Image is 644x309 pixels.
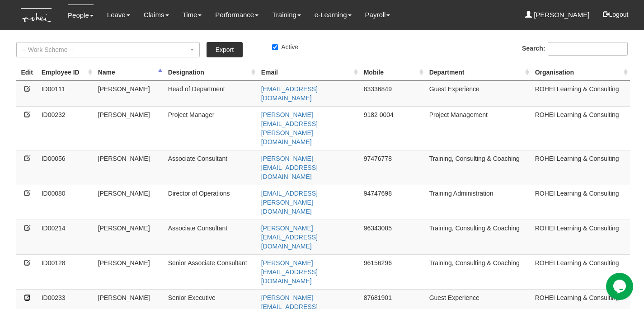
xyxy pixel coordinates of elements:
[207,42,243,57] a: Export
[38,185,94,220] td: ID00080
[22,45,188,54] div: -- Work Scheme --
[261,225,318,250] a: [PERSON_NAME][EMAIL_ADDRESS][DOMAIN_NAME]
[38,254,94,289] td: ID00128
[38,80,94,106] td: ID00111
[531,254,630,289] td: ROHEI Learning & Consulting
[426,106,531,150] td: Project Management
[258,64,360,81] th: Email : activate to sort column ascending
[531,64,630,81] th: Organisation : activate to sort column ascending
[165,106,258,150] td: Project Manager
[261,111,318,145] a: [PERSON_NAME][EMAIL_ADDRESS][PERSON_NAME][DOMAIN_NAME]
[94,254,165,289] td: [PERSON_NAME]
[606,273,635,300] iframe: chat widget
[360,64,426,81] th: Mobile : activate to sort column ascending
[315,5,352,25] a: e-Learning
[522,42,628,56] label: Search:
[68,5,94,26] a: People
[38,220,94,254] td: ID00214
[531,185,630,220] td: ROHEI Learning & Consulting
[16,42,200,57] button: -- Work Scheme --
[144,5,169,25] a: Claims
[215,5,259,25] a: Performance
[94,185,165,220] td: [PERSON_NAME]
[360,80,426,106] td: 83336849
[426,254,531,289] td: Training, Consulting & Coaching
[360,185,426,220] td: 94747698
[426,64,531,81] th: Department : activate to sort column ascending
[597,4,635,25] button: Logout
[531,150,630,185] td: ROHEI Learning & Consulting
[531,106,630,150] td: ROHEI Learning & Consulting
[94,150,165,185] td: [PERSON_NAME]
[38,150,94,185] td: ID00056
[365,5,390,25] a: Payroll
[360,106,426,150] td: 9182 0004
[531,80,630,106] td: ROHEI Learning & Consulting
[165,64,258,81] th: Designation : activate to sort column ascending
[360,220,426,254] td: 96343085
[94,220,165,254] td: [PERSON_NAME]
[38,64,94,81] th: Employee ID: activate to sort column ascending
[426,150,531,185] td: Training, Consulting & Coaching
[94,80,165,106] td: [PERSON_NAME]
[165,80,258,106] td: Head of Department
[426,80,531,106] td: Guest Experience
[165,254,258,289] td: Senior Associate Consultant
[165,150,258,185] td: Associate Consultant
[38,106,94,150] td: ID00232
[261,85,318,102] a: [EMAIL_ADDRESS][DOMAIN_NAME]
[16,64,38,81] th: Edit
[272,44,278,50] input: Active
[360,254,426,289] td: 96156296
[261,259,318,285] a: [PERSON_NAME][EMAIL_ADDRESS][DOMAIN_NAME]
[261,155,318,180] a: [PERSON_NAME][EMAIL_ADDRESS][DOMAIN_NAME]
[525,5,590,25] a: [PERSON_NAME]
[548,42,628,56] input: Search:
[426,185,531,220] td: Training Administration
[165,220,258,254] td: Associate Consultant
[272,42,298,51] label: Active
[531,220,630,254] td: ROHEI Learning & Consulting
[360,150,426,185] td: 97476778
[94,106,165,150] td: [PERSON_NAME]
[272,5,301,25] a: Training
[261,190,318,215] a: [EMAIL_ADDRESS][PERSON_NAME][DOMAIN_NAME]
[94,64,165,81] th: Name : activate to sort column descending
[165,185,258,220] td: Director of Operations
[426,220,531,254] td: Training, Consulting & Coaching
[183,5,202,25] a: Time
[107,5,130,25] a: Leave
